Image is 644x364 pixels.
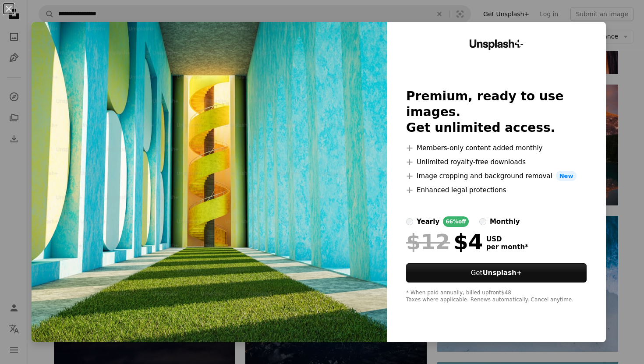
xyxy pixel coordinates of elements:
span: $12 [406,230,450,253]
input: yearly66%off [406,218,413,225]
span: per month * [486,243,528,251]
span: USD [486,235,528,243]
strong: Unsplash+ [482,269,522,277]
h2: Premium, ready to use images. Get unlimited access. [406,88,587,136]
div: $4 [406,230,483,253]
span: New [556,171,577,181]
li: Image cropping and background removal [406,171,587,181]
li: Members-only content added monthly [406,143,587,153]
button: GetUnsplash+ [406,263,587,283]
li: Enhanced legal protections [406,185,587,195]
div: 66% off [443,216,469,227]
li: Unlimited royalty-free downloads [406,157,587,167]
div: yearly [417,216,439,227]
div: * When paid annually, billed upfront $48 Taxes where applicable. Renews automatically. Cancel any... [406,290,587,304]
div: monthly [490,216,520,227]
input: monthly [479,218,486,225]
